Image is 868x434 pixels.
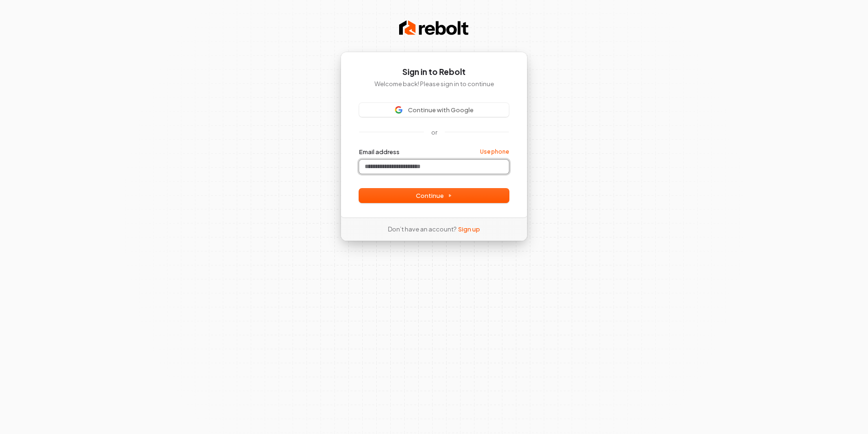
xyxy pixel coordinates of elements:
[359,80,509,88] p: Welcome back! Please sign in to continue
[359,148,400,156] label: Email address
[395,106,402,114] img: Sign in with Google
[388,225,456,233] span: Don’t have an account?
[408,106,474,114] span: Continue with Google
[359,67,509,78] h1: Sign in to Rebolt
[399,19,469,37] img: Rebolt Logo
[359,189,509,203] button: Continue
[416,191,452,200] span: Continue
[480,148,509,156] a: Use phone
[431,128,437,136] p: or
[458,225,480,233] a: Sign up
[359,103,509,117] button: Sign in with GoogleContinue with Google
